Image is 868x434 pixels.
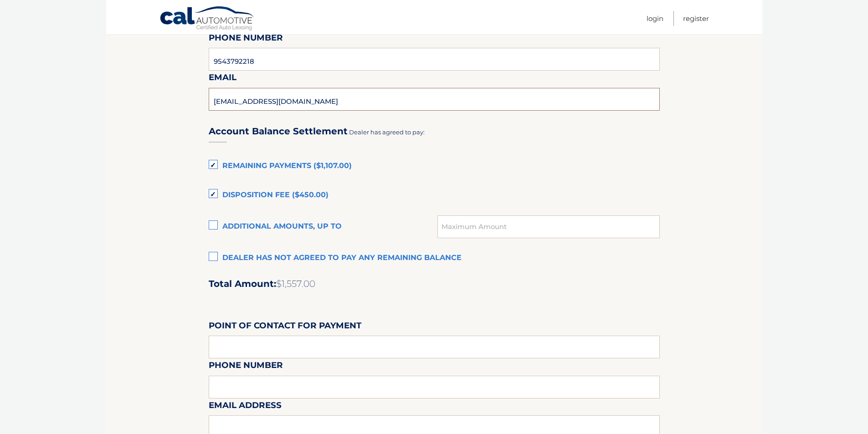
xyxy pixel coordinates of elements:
[209,398,282,415] label: Email Address
[349,128,425,136] span: Dealer has agreed to pay:
[209,157,660,175] label: Remaining Payments ($1,107.00)
[276,278,315,289] span: $1,557.00
[209,31,283,48] label: Phone Number
[159,6,255,32] a: Cal Automotive
[209,218,438,236] label: Additional amounts, up to
[209,71,236,87] label: Email
[209,249,660,267] label: Dealer has not agreed to pay any remaining balance
[209,319,361,336] label: Point of Contact for Payment
[209,126,348,137] h3: Account Balance Settlement
[209,278,660,290] h2: Total Amount:
[437,215,659,238] input: Maximum Amount
[683,11,709,26] a: Register
[209,186,660,204] label: Disposition Fee ($450.00)
[647,11,663,26] a: Login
